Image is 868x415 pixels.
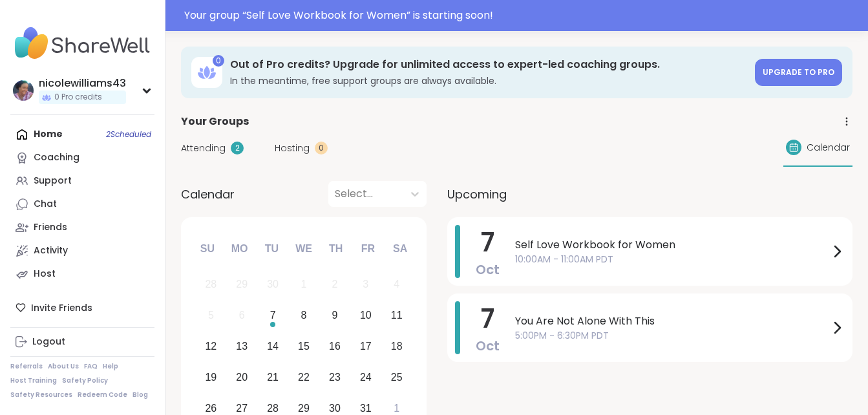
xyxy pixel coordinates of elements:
[62,376,108,385] a: Safety Policy
[228,302,256,330] div: Not available Monday, October 6th, 2025
[213,55,224,67] div: 0
[321,333,349,361] div: Choose Thursday, October 16th, 2025
[290,363,318,391] div: Choose Wednesday, October 22nd, 2025
[391,337,403,355] div: 18
[322,235,350,263] div: Th
[228,271,256,299] div: Not available Monday, September 29th, 2025
[34,175,72,187] div: Support
[515,253,829,266] span: 10:00AM - 11:00AM PDT
[10,169,154,193] a: Support
[205,368,217,386] div: 19
[197,271,225,299] div: Not available Sunday, September 28th, 2025
[13,80,34,101] img: nicolewilliams43
[275,142,310,155] span: Hosting
[39,76,126,90] div: nicolewilliams43
[290,333,318,361] div: Choose Wednesday, October 15th, 2025
[298,368,310,386] div: 22
[755,59,842,86] a: Upgrade to Pro
[321,302,349,330] div: Choose Thursday, October 9th, 2025
[34,198,57,211] div: Chat
[290,235,318,263] div: We
[267,368,279,386] div: 21
[363,275,368,293] div: 3
[515,237,829,253] span: Self Love Workbook for Women
[352,271,379,299] div: Not available Friday, October 3rd, 2025
[197,333,225,361] div: Choose Sunday, October 12th, 2025
[354,235,382,263] div: Fr
[360,337,372,355] div: 17
[321,271,349,299] div: Not available Thursday, October 2nd, 2025
[383,271,410,299] div: Not available Saturday, October 4th, 2025
[181,186,235,203] span: Calendar
[10,146,154,169] a: Coaching
[476,337,500,355] span: Oct
[352,302,379,330] div: Choose Friday, October 10th, 2025
[352,333,379,361] div: Choose Friday, October 17th, 2025
[193,235,222,263] div: Su
[34,244,68,257] div: Activity
[10,262,154,286] a: Host
[259,363,287,391] div: Choose Tuesday, October 21st, 2025
[267,337,279,355] div: 14
[259,333,287,361] div: Choose Tuesday, October 14th, 2025
[231,142,244,154] div: 2
[329,368,341,386] div: 23
[332,275,337,293] div: 2
[807,141,850,154] span: Calendar
[329,337,341,355] div: 16
[515,329,829,343] span: 5:00PM - 6:30PM PDT
[290,271,318,299] div: Not available Wednesday, October 1st, 2025
[257,235,286,263] div: Tu
[259,271,287,299] div: Not available Tuesday, September 30th, 2025
[205,275,217,293] div: 28
[481,301,494,337] span: 7
[197,302,225,330] div: Not available Sunday, October 5th, 2025
[352,363,379,391] div: Choose Friday, October 24th, 2025
[84,362,98,371] a: FAQ
[78,390,127,399] a: Redeem Code
[315,142,328,154] div: 0
[208,306,214,324] div: 5
[48,362,79,371] a: About Us
[481,224,494,261] span: 7
[236,337,248,355] div: 13
[10,296,154,319] div: Invite Friends
[103,362,118,371] a: Help
[763,67,834,78] span: Upgrade to Pro
[301,275,307,293] div: 1
[391,368,403,386] div: 25
[383,302,410,330] div: Choose Saturday, October 11th, 2025
[301,306,307,324] div: 8
[34,268,56,281] div: Host
[267,275,279,293] div: 30
[236,275,248,293] div: 29
[32,335,65,348] div: Logout
[394,275,399,293] div: 4
[10,362,43,371] a: Referrals
[230,74,747,87] h3: In the meantime, free support groups are always available.
[205,337,217,355] div: 12
[228,363,256,391] div: Choose Monday, October 20th, 2025
[270,306,276,324] div: 7
[181,114,249,129] span: Your Groups
[298,337,310,355] div: 15
[10,390,72,399] a: Safety Resources
[10,21,154,66] img: ShareWell Nav Logo
[34,221,67,234] div: Friends
[259,302,287,330] div: Choose Tuesday, October 7th, 2025
[10,330,154,354] a: Logout
[321,363,349,391] div: Choose Thursday, October 23rd, 2025
[360,306,372,324] div: 10
[34,151,79,164] div: Coaching
[10,216,154,239] a: Friends
[476,261,500,279] span: Oct
[54,92,102,103] span: 0 Pro credits
[184,8,860,23] div: Your group “ Self Love Workbook for Women ” is starting soon!
[290,302,318,330] div: Choose Wednesday, October 8th, 2025
[230,58,747,72] h3: Out of Pro credits? Upgrade for unlimited access to expert-led coaching groups.
[10,239,154,262] a: Activity
[181,142,226,155] span: Attending
[239,306,245,324] div: 6
[236,368,248,386] div: 20
[10,193,154,216] a: Chat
